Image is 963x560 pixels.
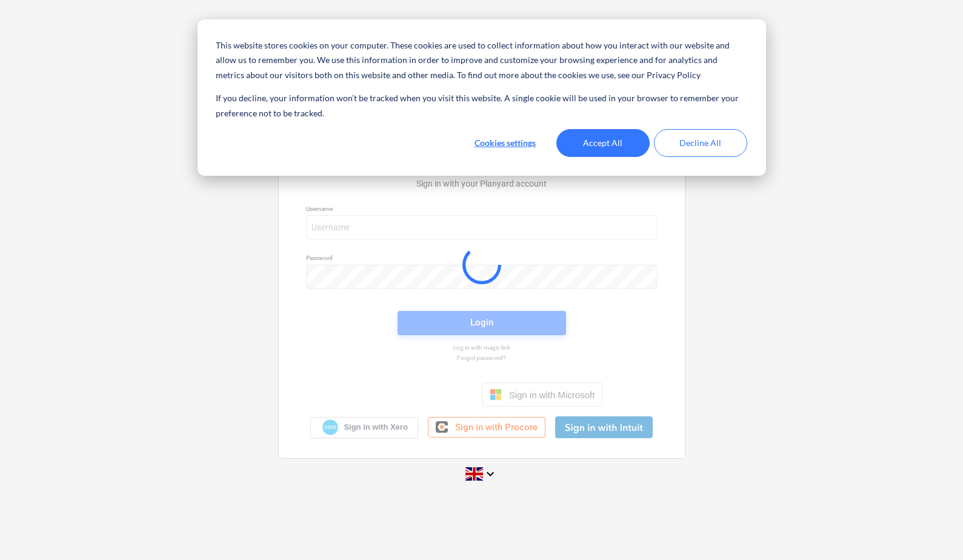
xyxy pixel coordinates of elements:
[556,129,650,157] button: Accept All
[654,129,747,157] button: Decline All
[459,129,552,157] button: Cookies settings
[216,91,747,121] p: If you decline, your information won’t be tracked when you visit this website. A single cookie wi...
[483,467,498,481] i: keyboard_arrow_down
[198,19,766,176] div: Cookie banner
[216,38,747,83] p: This website stores cookies on your computer. These cookies are used to collect information about...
